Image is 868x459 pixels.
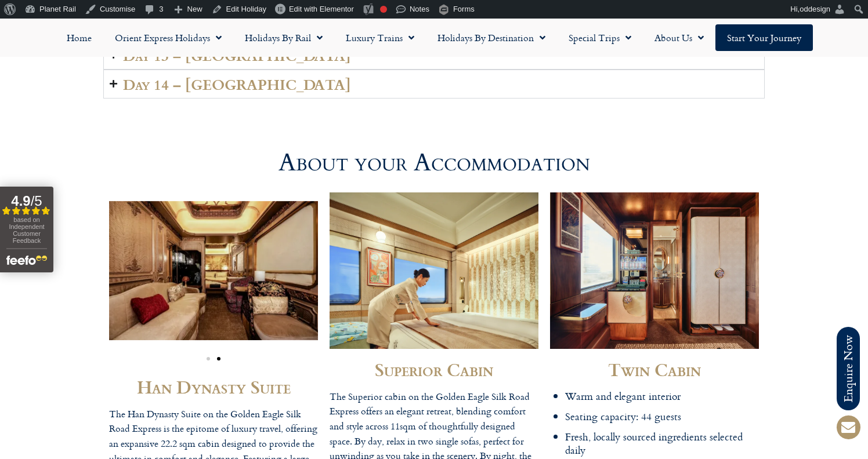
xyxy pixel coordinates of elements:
div: Image Carousel [109,192,318,366]
span: Edit with Elementor [289,5,354,13]
a: Home [55,24,103,51]
h2: About your Accommodation [279,151,590,175]
li: Fresh, locally sourced ingredients selected daily [565,430,759,457]
a: About Us [643,24,715,51]
span: Go to slide 1 [207,357,210,360]
span: oddesign [800,5,830,13]
a: Luxury Trains [334,24,426,51]
a: Special Trips [557,24,643,51]
h2: Day 13 – [GEOGRAPHIC_DATA] [123,47,351,63]
div: 2 / 2 [109,201,318,340]
span: Go to slide 2 [217,357,220,360]
summary: Day 14 – [GEOGRAPHIC_DATA] [103,70,765,99]
img: HAN DYNASTY SUITES - LOUNGE 1 - Matthew Jackson [109,201,318,340]
a: Holidays by Rail [233,24,334,51]
nav: Menu [6,24,862,51]
li: Warm and elegant interior [565,389,759,403]
a: Holidays by Destination [426,24,557,51]
h2: Han Dynasty Suite [109,378,318,395]
h2: Superior Cabin [330,360,538,378]
a: Orient Express Holidays [103,24,233,51]
h2: Twin Cabin [550,360,759,378]
li: Seating capacity: 44 guests [565,410,759,423]
a: Start your Journey [715,24,813,51]
h2: Day 14 – [GEOGRAPHIC_DATA] [123,76,351,92]
div: Focus keyphrase not set [380,6,387,13]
